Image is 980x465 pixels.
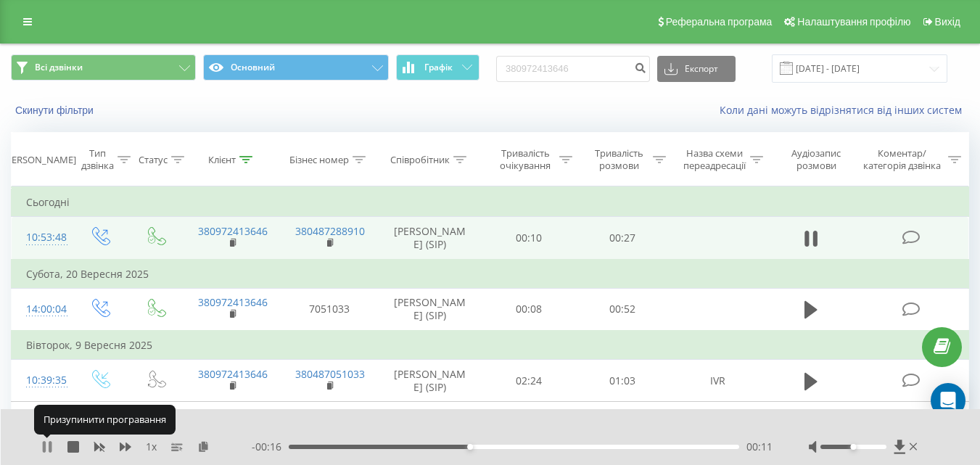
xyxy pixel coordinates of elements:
td: [PERSON_NAME] (SIP) [378,360,482,402]
td: IVR [670,360,767,402]
td: [PERSON_NAME] (SIP) [378,288,482,331]
div: Статус [139,154,168,166]
span: - 00:16 [252,440,289,454]
button: Експорт [657,56,736,82]
input: Пошук за номером [496,56,650,82]
a: 380487288910 [295,224,365,238]
div: Тривалість очікування [495,147,556,172]
td: [PERSON_NAME] (SIP) [378,402,482,444]
span: Реферальна програма [666,16,773,28]
td: 01:03 [576,360,670,402]
span: 00:11 [746,440,773,454]
td: [PERSON_NAME] (SIP) [378,217,482,260]
span: Графік [424,62,453,73]
div: Accessibility label [467,444,473,450]
div: 10:53:48 [26,223,57,252]
td: Субота, 20 Вересня 2025 [12,260,969,289]
span: Всі дзвінки [35,62,83,73]
td: 00:10 [482,217,576,260]
a: 380972413646 [198,367,268,381]
td: 02:24 [482,360,576,402]
td: 02:35 [576,402,670,444]
td: IVR [670,402,767,444]
td: 00:52 [576,288,670,331]
span: 1 x [146,440,157,454]
td: 00:27 [576,217,670,260]
td: Сьогодні [12,188,969,217]
a: 380972413646 [198,224,268,238]
div: 14:00:04 [26,295,57,324]
div: Тип дзвінка [81,147,114,172]
td: Вівторок, 9 Вересня 2025 [12,331,969,360]
div: [PERSON_NAME] [3,154,76,166]
div: Назва схеми переадресації [683,147,746,172]
button: Основний [203,54,388,81]
button: Всі дзвінки [11,54,196,81]
div: Open Intercom Messenger [931,383,965,418]
div: Тривалість розмови [589,147,649,172]
div: Призупинити програвання [34,405,176,434]
div: Клієнт [208,154,236,166]
div: Accessibility label [850,444,856,450]
div: Аудіозапис розмови [780,147,853,172]
span: Вихід [935,16,960,28]
div: 10:39:35 [26,366,57,395]
td: 00:08 [482,288,576,331]
button: Графік [396,54,479,81]
td: 7051033 [281,288,378,331]
div: Співробітник [390,154,450,166]
div: Бізнес номер [289,154,349,166]
a: 380487051033 [295,367,365,381]
div: Коментар/категорія дзвінка [860,147,944,172]
a: 380972413646 [198,295,268,309]
span: Налаштування профілю [797,16,910,28]
button: Скинути фільтри [11,104,101,117]
a: Коли дані можуть відрізнятися вiд інших систем [720,103,969,117]
td: 00:34 [482,402,576,444]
